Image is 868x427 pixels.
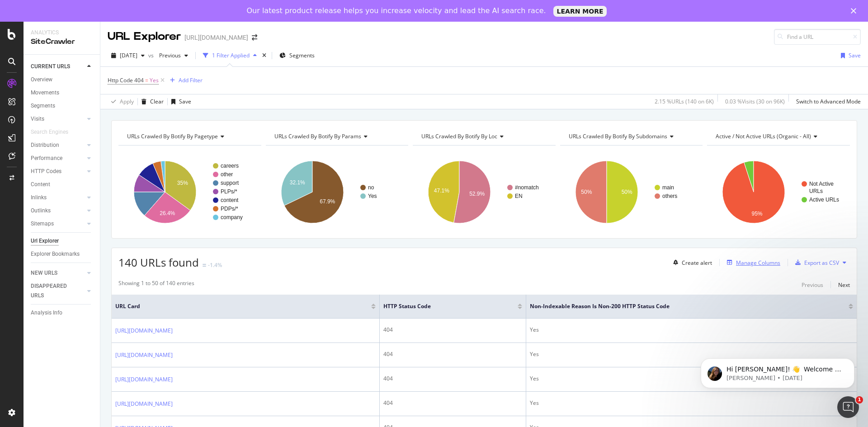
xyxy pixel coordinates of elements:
div: Explorer Bookmarks [31,249,80,259]
div: 0.03 % Visits ( 30 on 96K ) [725,98,785,105]
div: Movements [31,88,59,98]
div: NEW URLS [31,268,57,278]
a: DISAPPEARED URLS [31,282,85,300]
span: 140 URLs found [118,255,199,270]
div: Yes [530,326,853,334]
svg: A chart. [266,153,407,231]
a: NEW URLS [31,268,85,278]
div: HTTP Codes [31,167,61,176]
button: Clear [138,94,164,109]
div: Sitemaps [31,219,54,229]
div: arrow-right-arrow-left [252,34,257,41]
iframe: Intercom live chat [837,396,859,418]
span: Active / Not Active URLs (organic - all) [716,132,811,140]
div: Save [179,98,191,105]
button: Manage Columns [723,257,780,268]
span: = [145,76,148,84]
button: Apply [108,94,134,109]
text: URLs [809,188,823,194]
a: Performance [31,154,85,163]
a: Sitemaps [31,219,85,229]
div: Apply [120,98,134,105]
button: Previous [802,279,823,290]
div: Outlinks [31,206,51,216]
button: 1 Filter Applied [199,48,260,63]
div: Close [851,8,860,14]
div: 404 [383,326,522,334]
span: Previous [156,52,181,59]
div: 404 [383,350,522,358]
text: 47.1% [434,188,449,194]
div: times [260,51,268,60]
text: company [221,214,243,221]
h4: URLs Crawled By Botify By subdomains [567,129,695,144]
input: Find a URL [774,29,861,45]
a: Segments [31,101,94,111]
a: Visits [31,114,85,124]
a: [URL][DOMAIN_NAME] [115,351,173,360]
div: Distribution [31,141,59,150]
span: 1 [856,396,863,404]
span: Yes [150,74,159,87]
svg: A chart. [707,153,849,231]
div: Content [31,180,50,189]
div: Next [838,281,850,289]
text: 32.1% [289,179,305,186]
div: -1.4% [208,261,222,269]
span: URLs Crawled By Botify By pagetype [127,132,218,140]
div: Url Explorer [31,236,59,246]
a: Movements [31,88,94,98]
a: HTTP Codes [31,167,85,176]
span: URLs Crawled By Botify By params [274,132,361,140]
text: 26.4% [160,210,175,216]
a: LEARN MORE [553,6,607,17]
text: content [221,197,239,203]
div: Save [849,52,861,59]
span: URL Card [115,302,369,310]
div: Showing 1 to 50 of 140 entries [118,279,194,290]
div: Export as CSV [804,259,839,267]
div: Create alert [682,259,712,267]
span: Non-Indexable Reason is Non-200 HTTP Status Code [530,302,835,310]
text: main [662,184,674,191]
div: 2.15 % URLs ( 140 on 6K ) [655,98,714,105]
text: others [662,193,677,199]
text: 95% [752,211,763,217]
text: careers [221,163,239,169]
button: Add Filter [166,75,203,86]
div: SiteCrawler [31,37,93,47]
h4: URLs Crawled By Botify By params [273,129,401,144]
div: Previous [802,281,823,289]
text: EN [515,193,523,199]
text: 35% [177,180,188,186]
a: Search Engines [31,127,77,137]
span: URLs Crawled By Botify By loc [421,132,497,140]
button: Switch to Advanced Mode [793,94,861,109]
a: CURRENT URLS [31,62,85,71]
text: PDPs/* [221,206,238,212]
button: Previous [156,48,192,63]
div: A chart. [118,153,260,231]
button: [DATE] [108,48,148,63]
div: A chart. [560,153,702,231]
h4: Active / Not Active URLs [714,129,842,144]
div: Analytics [31,29,93,37]
div: Search Engines [31,127,68,137]
a: Overview [31,75,94,84]
div: Yes [530,399,853,407]
svg: A chart. [413,153,554,231]
h4: URLs Crawled By Botify By loc [420,129,547,144]
text: Active URLs [809,197,839,203]
div: Visits [31,114,44,124]
text: PLPs/* [221,188,237,195]
text: 50% [581,189,592,195]
div: Segments [31,101,55,111]
div: Our latest product release helps you increase velocity and lead the AI search race. [247,6,546,15]
a: Analysis Info [31,308,94,318]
